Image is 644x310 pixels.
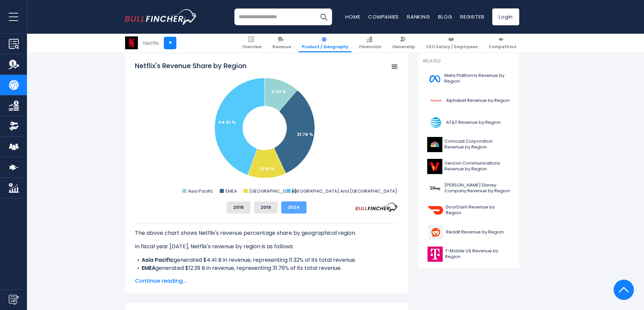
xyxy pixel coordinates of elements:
[142,272,202,280] b: [GEOGRAPHIC_DATA]
[423,201,514,220] a: DoorDash Revenue by Region
[272,44,291,50] span: Revenue
[427,225,444,240] img: RDDT logo
[135,243,398,251] p: In fiscal year [DATE], Netflix's revenue by region is as follows:
[427,137,442,152] img: CMCSA logo
[135,277,398,285] span: Continue reading...
[135,61,246,71] tspan: Netflix's Revenue Share by Region
[281,201,306,214] button: 2024
[135,272,398,280] li: generated $4.84 B in revenue, representing 12.41% of its total revenue.
[242,44,262,50] span: Overview
[292,188,397,194] text: [GEOGRAPHIC_DATA] And [GEOGRAPHIC_DATA]
[423,245,514,263] a: T-Mobile US Revenue by Region
[486,34,519,52] a: Competitors
[345,13,360,20] a: Home
[444,139,510,150] span: Comcast Corporation Revenue by Region
[135,229,398,237] p: The above chart shows Netflix's revenue percentage share by geographical region.
[389,34,418,52] a: Ownership
[249,188,296,194] text: [GEOGRAPHIC_DATA]
[426,44,478,50] span: CEO Salary / Employees
[239,34,265,52] a: Overview
[135,256,398,264] li: generated $4.41 B in revenue, representing 11.32% of its total revenue.
[164,37,176,49] a: +
[254,201,278,214] button: 2019
[427,93,444,108] img: GOOGL logo
[489,44,516,50] span: Competitors
[9,121,19,131] img: Ownership
[368,13,399,20] a: Companies
[135,61,398,196] svg: Netflix's Revenue Share by Region
[444,73,510,84] span: Meta Platforms Revenue by Region
[302,44,348,50] span: Product / Geography
[427,247,443,262] img: TMUS logo
[423,58,514,64] p: Related
[392,44,415,50] span: Ownership
[427,203,444,218] img: DASH logo
[423,34,481,52] a: CEO Salary / Employees
[356,34,384,52] a: Financials
[427,159,442,174] img: VZ logo
[423,69,514,88] a: Meta Platforms Revenue by Region
[359,44,381,50] span: Financials
[226,188,237,194] text: EMEA
[407,13,430,20] a: Ranking
[142,256,174,264] b: Asia Pacific
[188,188,213,194] text: Asia Pacific
[427,71,442,86] img: META logo
[259,166,275,172] text: 12.41 %
[271,88,286,95] text: 11.32 %
[299,34,351,52] a: Product / Geography
[444,182,510,194] span: [PERSON_NAME] Disney Company Revenue by Region
[492,8,519,25] a: Login
[315,8,332,25] button: Search
[269,34,294,52] a: Revenue
[427,115,444,130] img: T logo
[427,181,442,196] img: DIS logo
[143,39,159,47] div: Netflix
[446,98,510,104] span: Alphabet Revenue by Region
[227,201,251,214] button: 2018
[125,9,197,25] img: bullfincher logo
[423,91,514,110] a: Alphabet Revenue by Region
[142,264,155,272] b: EMEA
[423,223,514,242] a: Reddit Revenue by Region
[445,248,510,260] span: T-Mobile US Revenue by Region
[423,113,514,132] a: AT&T Revenue by Region
[125,9,197,25] a: Go to homepage
[297,131,313,138] text: 31.76 %
[423,157,514,176] a: Verizon Communications Revenue by Region
[460,13,484,20] a: Register
[446,204,510,216] span: DoorDash Revenue by Region
[218,119,236,125] text: 44.51 %
[446,229,504,235] span: Reddit Revenue by Region
[438,13,452,20] a: Blog
[444,161,510,172] span: Verizon Communications Revenue by Region
[423,135,514,154] a: Comcast Corporation Revenue by Region
[423,179,514,198] a: [PERSON_NAME] Disney Company Revenue by Region
[125,36,138,49] img: NFLX logo
[135,264,398,272] li: generated $12.39 B in revenue, representing 31.76% of its total revenue.
[446,120,501,125] span: AT&T Revenue by Region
